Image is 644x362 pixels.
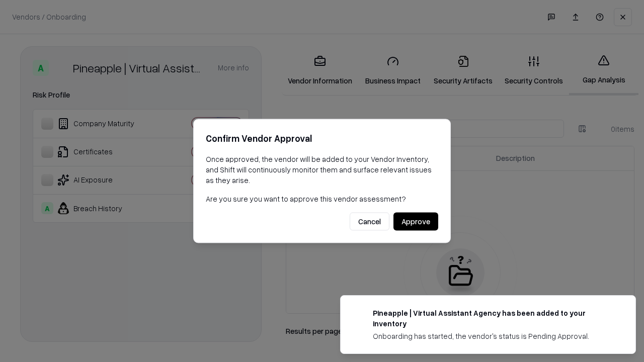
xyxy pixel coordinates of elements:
[373,308,611,329] div: Pineapple | Virtual Assistant Agency has been added to your inventory
[373,331,611,341] div: Onboarding has started, the vendor's status is Pending Approval.
[350,213,389,231] button: Cancel
[353,308,365,320] img: trypineapple.com
[206,154,438,186] p: Once approved, the vendor will be added to your Vendor Inventory, and Shift will continuously mon...
[206,194,438,204] p: Are you sure you want to approve this vendor assessment?
[206,131,438,146] h2: Confirm Vendor Approval
[393,213,438,231] button: Approve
